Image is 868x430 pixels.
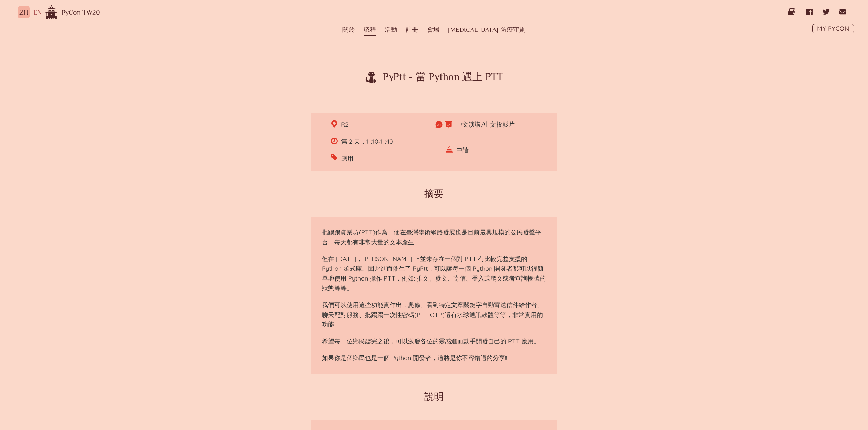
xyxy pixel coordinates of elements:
[385,24,397,36] label: 活動
[18,6,30,18] button: ZH
[322,228,546,247] p: 批踢踢實業坊(PTT)作為一個在臺灣學術網路發展也是目前最具規模的公民發聲平台，每天都有非常大量的文本產生。
[31,6,44,18] button: EN
[347,137,393,147] span: 第 2 天，11:10‑11:40
[364,24,376,36] label: 議程
[806,3,813,20] a: Facebook
[311,187,557,200] h2: 摘要
[342,24,355,36] a: 關於
[448,24,526,36] a: [MEDICAL_DATA] 防疫守則
[318,153,338,163] dfn: 主題分類：
[433,145,453,155] dfn: Python 難易度：
[839,3,846,20] a: Email
[311,390,557,403] h2: 說明
[406,24,419,36] label: 註冊
[33,9,42,16] a: EN
[788,3,797,20] a: 部落格
[366,63,503,85] h1: PyPtt - 當 Python 遇上 PTT
[322,300,546,330] p: 我們可以使用這些功能實作出，爬蟲、看到特定文章關鍵字自動寄送信件給作者、聊天配對服務、批踢踢一次性密碼(PTT OTP)還有水球通訊軟體等等，非常實用的功能。
[812,24,854,33] a: My PyCon
[822,3,830,20] a: Twitter
[462,145,469,155] span: 中階
[347,120,349,130] span: R2
[59,9,100,16] a: PyCon TW20
[322,353,546,363] p: 如果你是個鄉民也是一個 Python 開發者，這將是你不容錯過的分享!!
[322,254,546,293] p: 但在 [DATE]，[PERSON_NAME] 上並未存在一個對 PTT 有比較完整支援的 Python 函式庫。因此進而催生了 PyPtt，可以讓每一個 Python 開發者都可以很簡單地使用...
[462,120,515,130] span: 中文演講/中文投影片
[322,336,546,346] p: 希望每一位鄉民聽完之後，可以激發各位的靈感進而動手開發自己的 PTT 應用。
[427,24,440,36] a: 會場
[347,154,353,164] span: 應用
[433,120,453,130] dfn: 語言：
